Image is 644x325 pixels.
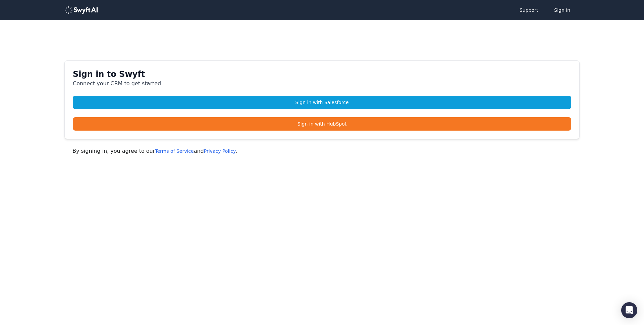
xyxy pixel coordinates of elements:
button: Sign in [547,3,577,17]
p: By signing in, you agree to our and . [72,147,572,155]
p: Connect your CRM to get started. [73,80,571,88]
h1: Sign in to Swyft [73,69,571,80]
img: logo-488353a97b7647c9773e25e94dd66c4536ad24f66c59206894594c5eb3334934.png [64,6,98,14]
a: Terms of Service [155,148,194,154]
a: Support [513,3,545,17]
a: Sign in with Salesforce [73,96,571,109]
a: Privacy Policy [204,148,236,154]
a: Sign in with HubSpot [73,117,571,131]
div: Open Intercom Messenger [621,302,637,318]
